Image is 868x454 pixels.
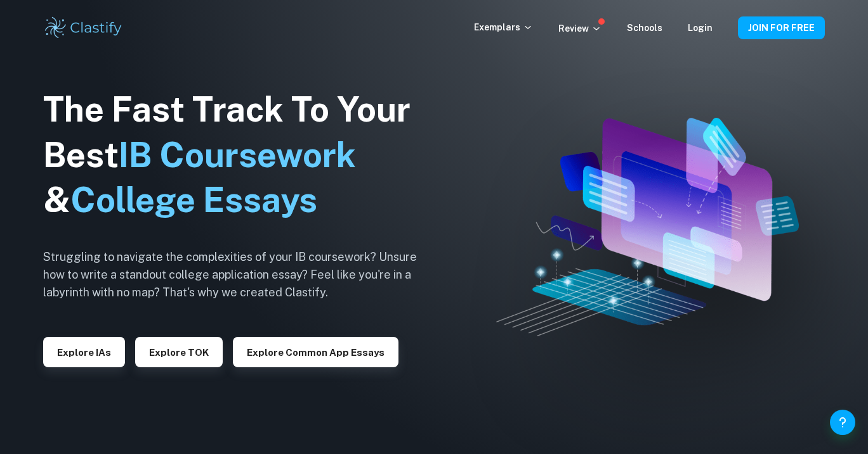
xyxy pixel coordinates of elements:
[738,16,825,39] button: JOIN FOR FREE
[119,135,356,175] span: IB Coursework
[135,337,223,367] button: Explore TOK
[233,346,398,358] a: Explore Common App essays
[558,22,602,35] p: Review
[627,23,662,33] a: Schools
[70,180,317,220] span: College Essays
[43,248,437,301] h6: Struggling to navigate the complexities of your IB coursework? Unsure how to write a standout col...
[43,87,437,224] h1: The Fast Track To Your Best &
[43,346,125,358] a: Explore IAs
[496,118,798,336] img: Clastify hero
[830,410,855,435] button: Help and Feedback
[688,23,713,33] a: Login
[233,337,398,367] button: Explore Common App essays
[474,20,533,34] p: Exemplars
[135,346,223,358] a: Explore TOK
[43,337,125,367] button: Explore IAs
[43,15,124,41] img: Clastify logo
